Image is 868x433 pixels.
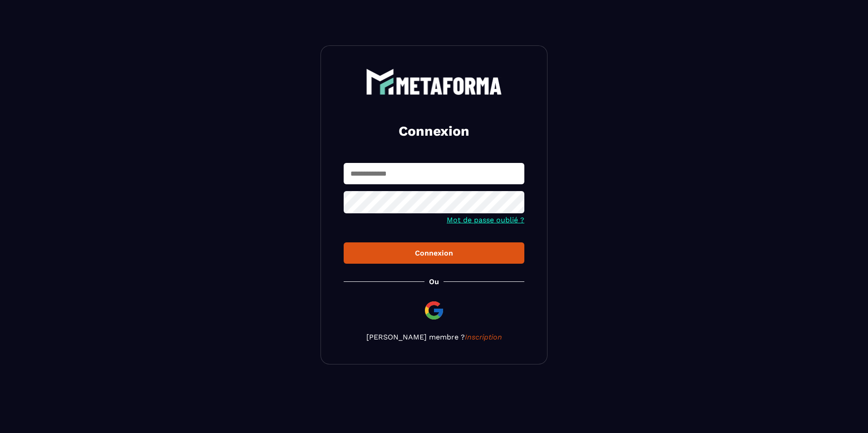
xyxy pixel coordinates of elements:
[344,242,524,264] button: Connexion
[344,333,524,341] p: [PERSON_NAME] membre ?
[355,122,513,140] h2: Connexion
[366,69,502,95] img: logo
[429,277,439,286] p: Ou
[351,249,517,257] div: Connexion
[447,216,524,224] a: Mot de passe oublié ?
[465,333,502,341] a: Inscription
[344,69,524,95] a: logo
[423,300,445,321] img: google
